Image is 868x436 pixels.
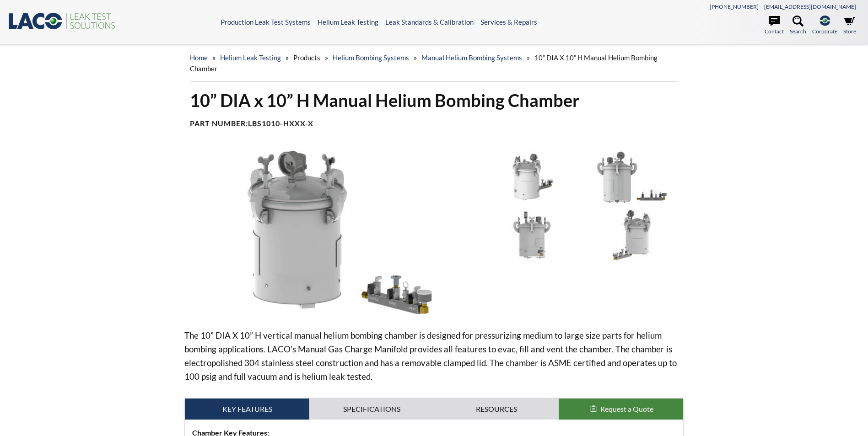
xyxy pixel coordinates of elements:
[184,150,476,314] img: 10" x 10" Bombing Chamber
[385,18,474,26] a: Leak Standards & Calibration
[190,119,678,128] h4: Part Number:
[764,3,856,10] a: [EMAIL_ADDRESS][DOMAIN_NAME]
[434,399,559,420] a: Resources
[790,16,806,36] a: Search
[421,53,522,62] a: Manual Helium Bombing Systems
[584,150,679,204] img: 10" x 10" Bombing Chamber Front View
[248,119,313,128] b: LBS1010-HXXX-X
[333,53,409,62] a: Helium Bombing Systems
[584,208,679,262] img: 10" x 10" Bombing Chamber Rear View
[293,53,320,62] span: Products
[812,27,837,36] span: Corporate
[843,16,856,36] a: Store
[484,208,579,262] img: 10" x 10" Bombing Chamber Side View
[185,399,309,420] a: Key Features
[309,399,434,420] a: Specifications
[190,45,678,82] div: » » » » »
[190,53,208,62] a: home
[559,399,683,420] button: Request a Quote
[220,53,281,62] a: Helium Leak Testing
[221,18,311,26] a: Production Leak Test Systems
[318,18,378,26] a: Helium Leak Testing
[600,404,653,413] span: Request a Quote
[765,16,784,36] a: Contact
[184,329,683,383] p: The 10” DIA X 10” H vertical manual helium bombing chamber is designed for pressurizing medium to...
[190,89,678,112] h1: 10” DIA x 10” H Manual Helium Bombing Chamber
[484,150,579,204] img: 10" x 10" Bombing Chamber 3/4 view
[480,18,537,26] a: Services & Repairs
[190,53,658,73] span: 10” DIA x 10” H Manual Helium Bombing Chamber
[710,3,759,10] a: [PHONE_NUMBER]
